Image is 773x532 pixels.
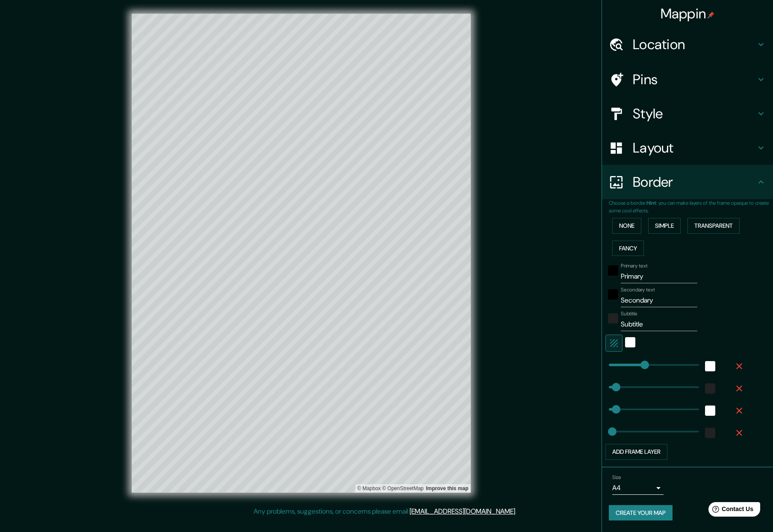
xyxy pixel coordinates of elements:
[705,406,715,416] button: white
[602,62,773,97] div: Pins
[608,313,618,323] button: color-222222
[621,286,655,294] label: Secondary text
[608,265,618,276] button: black
[602,27,773,62] div: Location
[605,444,667,460] button: Add frame layer
[621,262,647,270] label: Primary text
[633,173,756,191] h4: Border
[648,218,681,234] button: Simple
[254,506,516,517] p: Any problems, suggestions, or concerns please email .
[661,5,715,22] h4: Mappin
[633,105,756,122] h4: Style
[609,199,773,215] p: Choose a border. : you can make layers of the frame opaque to create some cool effects.
[612,218,641,234] button: None
[633,139,756,156] h4: Layout
[609,505,673,521] button: Create your map
[602,131,773,165] div: Layout
[426,485,468,491] a: Map feedback
[518,506,519,517] div: .
[516,506,518,517] div: .
[612,241,644,256] button: Fancy
[621,310,637,317] label: Subtitle
[410,507,515,516] a: [EMAIL_ADDRESS][DOMAIN_NAME]
[625,337,635,347] button: white
[633,36,756,53] h4: Location
[612,473,621,481] label: Size
[357,485,381,491] a: Mapbox
[705,428,715,438] button: color-222222
[705,361,715,371] button: white
[687,218,740,234] button: Transparent
[633,71,756,88] h4: Pins
[602,165,773,199] div: Border
[646,200,656,206] b: Hint
[608,289,618,300] button: black
[697,499,764,523] iframe: Help widget launcher
[708,12,714,18] img: pin-icon.png
[612,481,664,495] div: A4
[382,485,424,491] a: OpenStreetMap
[705,383,715,394] button: color-222222
[602,97,773,131] div: Style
